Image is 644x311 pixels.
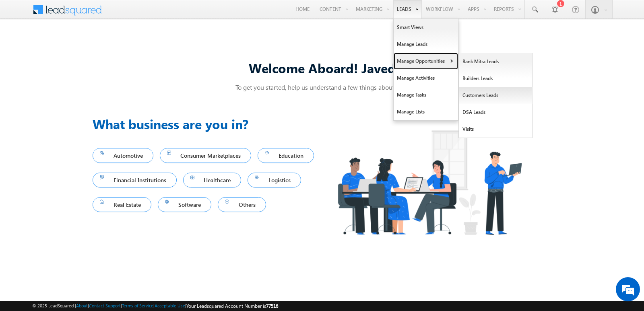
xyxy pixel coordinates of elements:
span: Healthcare [190,175,234,185]
span: Others [225,199,259,210]
span: © 2025 LeadSquared | | | | | [32,302,278,310]
div: Chat with us now [42,42,135,53]
div: Minimize live chat window [132,4,151,23]
span: Real Estate [100,199,144,210]
a: About [76,303,88,308]
h3: What business are you in? [93,114,322,134]
span: Financial Institutions [100,175,169,185]
img: d_60004797649_company_0_60004797649 [14,42,34,53]
span: Logistics [255,175,294,185]
span: 77516 [266,303,278,309]
div: Welcome Aboard! Javed [93,59,551,76]
a: Builders Leads [459,70,533,87]
span: Software [165,199,204,210]
span: Education [265,150,307,161]
img: Industry.png [322,114,537,251]
a: DSA Leads [459,104,533,121]
span: Consumer Marketplaces [167,150,244,161]
span: Automotive [100,150,146,161]
em: Start Chat [109,248,146,259]
span: Your Leadsquared Account Number is [186,303,278,309]
a: Visits [459,121,533,138]
a: Customers Leads [459,87,533,104]
a: Manage Lists [394,103,458,120]
a: Terms of Service [122,303,153,308]
a: Contact Support [89,303,121,308]
p: To get you started, help us understand a few things about you! [93,83,551,91]
textarea: Type your message and hit 'Enter' [10,74,147,241]
a: Smart Views [394,19,458,36]
a: Manage Opportunities [394,53,458,70]
a: Bank Mitra Leads [459,53,533,70]
a: Manage Tasks [394,87,458,103]
a: Acceptable Use [155,303,185,308]
a: Manage Activities [394,70,458,87]
a: Manage Leads [394,36,458,53]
